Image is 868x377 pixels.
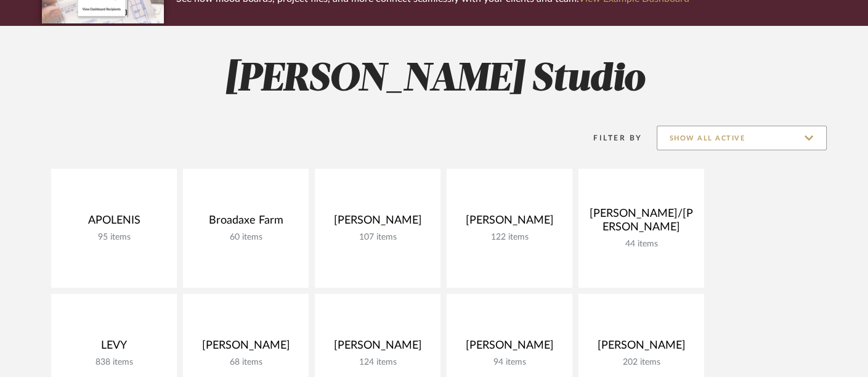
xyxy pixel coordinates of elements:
[61,339,167,357] div: LEVY
[193,339,299,357] div: [PERSON_NAME]
[588,207,694,239] div: [PERSON_NAME]/[PERSON_NAME]
[456,232,562,243] div: 122 items
[61,214,167,232] div: APOLENIS
[588,357,694,368] div: 202 items
[325,339,431,357] div: [PERSON_NAME]
[578,132,643,144] div: Filter By
[456,339,562,357] div: [PERSON_NAME]
[588,239,694,249] div: 44 items
[456,214,562,232] div: [PERSON_NAME]
[193,214,299,232] div: Broadaxe Farm
[588,339,694,357] div: [PERSON_NAME]
[325,214,431,232] div: [PERSON_NAME]
[61,232,167,243] div: 95 items
[325,357,431,368] div: 124 items
[456,357,562,368] div: 94 items
[325,232,431,243] div: 107 items
[61,357,167,368] div: 838 items
[193,232,299,243] div: 60 items
[193,357,299,368] div: 68 items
